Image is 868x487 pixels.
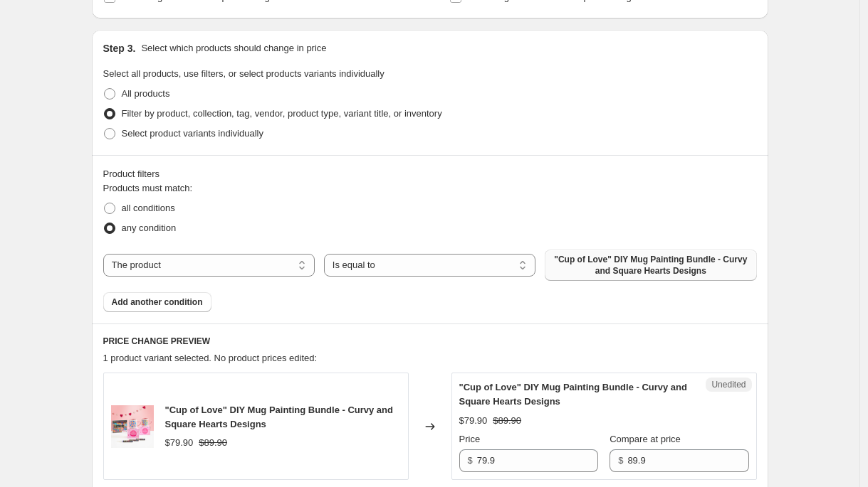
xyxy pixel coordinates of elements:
[459,414,488,428] div: $79.90
[610,434,681,444] span: Compare at price
[103,292,211,312] button: Add another condition
[122,128,263,139] span: Select product variants individually
[122,88,170,99] span: All products
[459,382,687,407] span: "Cup of Love" DIY Mug Painting Bundle - Curvy and Square Hearts Designs
[468,455,473,466] span: $
[103,336,757,347] h6: PRICE CHANGE PREVIEW
[711,379,746,390] span: Unedited
[618,455,623,466] span: $
[165,405,393,429] span: "Cup of Love" DIY Mug Painting Bundle - Curvy and Square Hearts Designs
[459,434,481,444] span: Price
[111,405,154,448] img: updated_COL_Bundle_Coloured_80x.png
[553,254,748,277] span: "Cup of Love" DIY Mug Painting Bundle - Curvy and Square Hearts Designs
[122,223,177,233] span: any condition
[165,436,194,450] div: $79.90
[141,41,326,55] p: Select which products should change in price
[103,167,757,181] div: Product filters
[103,353,318,363] span: 1 product variant selected. No product prices edited:
[103,68,385,79] span: Select all products, use filters, or select products variants individually
[545,250,756,281] button: "Cup of Love" DIY Mug Painting Bundle - Curvy and Square Hearts Designs
[122,108,442,119] span: Filter by product, collection, tag, vendor, product type, variant title, or inventory
[112,296,203,308] span: Add another condition
[199,436,227,450] strike: $89.90
[122,203,175,213] span: all conditions
[103,41,136,55] h2: Step 3.
[493,414,521,428] strike: $89.90
[103,183,193,193] span: Products must match:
